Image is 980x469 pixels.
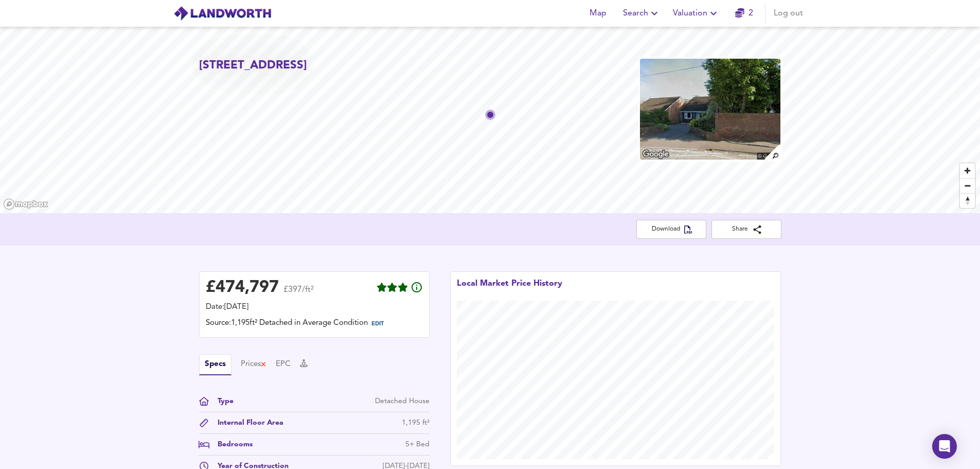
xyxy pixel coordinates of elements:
button: Download [636,220,706,239]
div: 5+ Bed [405,439,430,450]
span: Share [720,224,773,235]
img: logo [173,6,272,21]
button: Zoom in [960,163,975,178]
button: Share [711,220,781,239]
button: Zoom out [960,178,975,193]
a: Mapbox homepage [3,198,48,210]
button: Reset bearing to north [960,193,975,208]
div: Type [209,396,234,407]
button: Log out [770,3,807,24]
div: Internal Floor Area [209,418,283,428]
div: Bedrooms [209,439,253,450]
button: Search [619,3,665,24]
span: Download [645,224,698,235]
img: search [763,143,781,161]
span: Valuation [673,6,720,21]
span: Reset bearing to north [960,194,975,208]
button: Map [582,3,615,24]
div: Source: 1,195ft² Detached in Average Condition [206,318,423,331]
img: property [639,58,781,161]
div: Detached House [375,396,430,407]
span: £397/ft² [283,286,314,301]
div: Date: [DATE] [206,302,423,313]
div: £ 474,797 [206,280,279,296]
a: 2 [735,6,753,21]
button: Valuation [669,3,724,24]
button: 2 [728,3,761,24]
h2: [STREET_ADDRESS] [199,58,307,74]
button: Prices [241,359,267,370]
span: Zoom out [960,179,975,193]
span: EDIT [371,321,384,327]
div: Open Intercom Messenger [932,434,957,459]
span: Map [586,6,611,21]
button: Specs [199,354,231,375]
span: Log out [774,6,803,21]
button: EPC [276,359,291,370]
div: 1,195 ft² [402,418,430,428]
div: Local Market Price History [457,278,562,301]
span: Search [623,6,661,21]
